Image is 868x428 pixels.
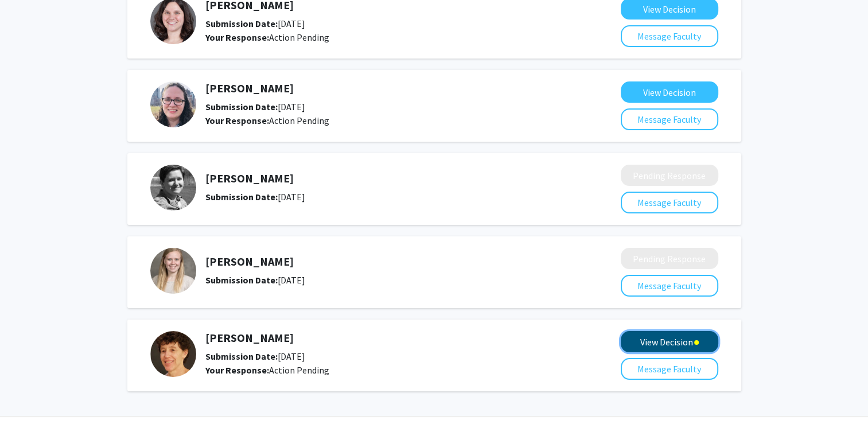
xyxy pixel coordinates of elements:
[205,32,269,43] b: Your Response:
[621,114,718,125] a: Message Faculty
[205,101,278,112] b: Submission Date:
[205,17,560,30] div: [DATE]
[205,30,560,44] div: Action Pending
[205,363,560,377] div: Action Pending
[205,115,269,126] b: Your Response:
[205,351,278,362] b: Submission Date:
[205,190,560,204] div: [DATE]
[205,172,560,185] h5: [PERSON_NAME]
[205,255,560,269] h5: [PERSON_NAME]
[621,363,718,375] a: Message Faculty
[150,165,196,211] img: Profile Picture
[621,25,718,47] button: Message Faculty
[621,331,718,352] button: View Decision
[9,376,49,419] iframe: Chat
[150,248,196,294] img: Profile Picture
[621,30,718,42] a: Message Faculty
[205,331,560,345] h5: [PERSON_NAME]
[205,364,269,376] b: Your Response:
[205,81,560,95] h5: [PERSON_NAME]
[621,358,718,380] button: Message Faculty
[205,18,278,29] b: Submission Date:
[621,280,718,291] a: Message Faculty
[621,248,718,269] button: Pending Response
[205,273,560,287] div: [DATE]
[150,331,196,377] img: Profile Picture
[205,114,560,127] div: Action Pending
[205,349,560,363] div: [DATE]
[621,275,718,297] button: Message Faculty
[205,274,278,286] b: Submission Date:
[205,100,560,114] div: [DATE]
[621,192,718,213] button: Message Faculty
[205,191,278,203] b: Submission Date:
[150,81,196,127] img: Profile Picture
[621,165,718,186] button: Pending Response
[621,108,718,130] button: Message Faculty
[621,81,718,103] button: View Decision
[621,197,718,208] a: Message Faculty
